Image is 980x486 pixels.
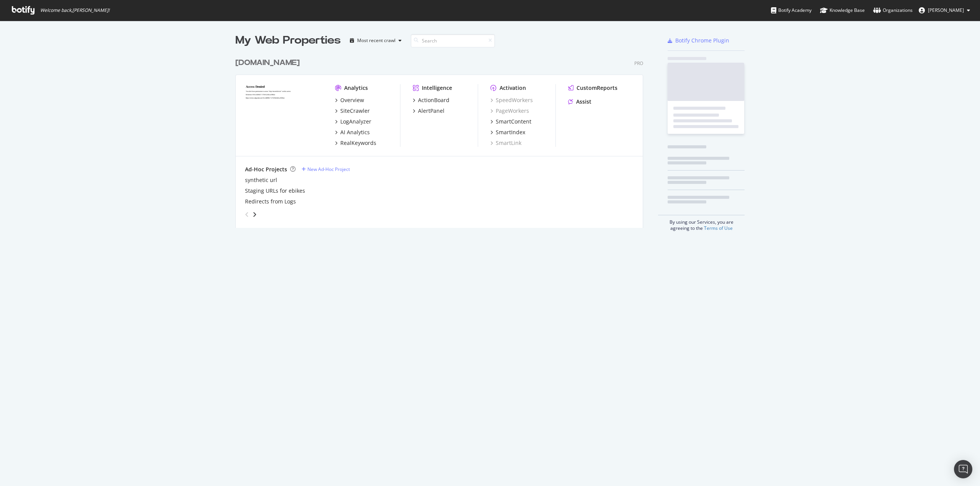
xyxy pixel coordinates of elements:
[335,128,370,136] a: AI Analytics
[928,7,964,13] span: Stephan Czysch
[490,96,533,104] a: SpeedWorkers
[704,225,733,231] a: Terms of Use
[347,34,405,47] button: Most recent crawl
[302,166,350,172] a: New Ad-Hoc Project
[344,84,368,92] div: Analytics
[235,57,300,68] div: [DOMAIN_NAME]
[675,37,729,44] div: Botify Chrome Plugin
[954,460,972,478] div: Open Intercom Messenger
[568,84,617,92] a: CustomReports
[335,118,371,125] a: LogAnalyzer
[245,166,287,173] div: Ad-Hoc Projects
[340,128,370,136] div: AI Analytics
[242,208,252,221] div: angle-left
[634,60,643,67] div: Pro
[245,176,277,184] a: synthetic url
[490,128,525,136] a: SmartIndex
[413,107,444,115] a: AlertPanel
[335,139,376,147] a: RealKeywords
[418,96,449,104] div: ActionBoard
[335,96,364,104] a: Overview
[340,118,371,125] div: LogAnalyzer
[340,107,370,115] div: SiteCrawler
[496,128,525,136] div: SmartIndex
[245,187,305,195] a: Staging URLs for ebikes
[913,4,976,16] button: [PERSON_NAME]
[235,33,341,48] div: My Web Properties
[422,84,452,92] div: Intelligence
[496,118,531,125] div: SmartContent
[820,7,865,14] div: Knowledge Base
[340,139,376,147] div: RealKeywords
[252,211,257,218] div: angle-right
[40,7,109,13] span: Welcome back, [PERSON_NAME] !
[357,38,395,43] div: Most recent crawl
[235,48,649,228] div: grid
[658,215,745,231] div: By using our Services, you are agreeing to the
[413,96,449,104] a: ActionBoard
[340,96,364,104] div: Overview
[500,84,526,92] div: Activation
[577,84,617,92] div: CustomReports
[335,107,370,115] a: SiteCrawler
[873,7,913,14] div: Organizations
[490,107,529,115] a: PageWorkers
[490,139,521,147] a: SmartLink
[235,57,303,68] a: [DOMAIN_NAME]
[576,98,591,106] div: Assist
[411,34,495,47] input: Search
[307,166,350,172] div: New Ad-Hoc Project
[771,7,812,14] div: Botify Academy
[245,198,296,205] a: Redirects from Logs
[568,98,591,106] a: Assist
[490,118,531,125] a: SmartContent
[245,84,323,146] img: mobile.de
[668,37,729,44] a: Botify Chrome Plugin
[418,107,444,115] div: AlertPanel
